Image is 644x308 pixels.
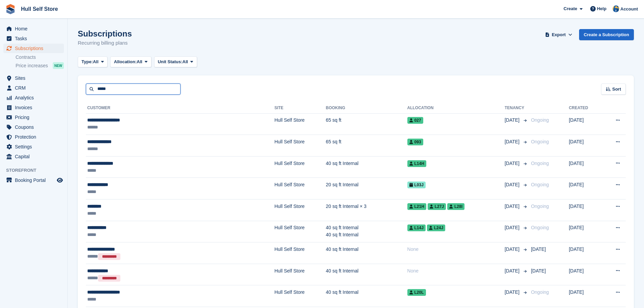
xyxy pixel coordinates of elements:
[620,6,638,13] span: Account
[531,268,546,274] span: [DATE]
[531,289,549,295] span: Ongoing
[158,58,183,65] span: Unit Status:
[326,285,407,307] td: 40 sq ft Internal
[183,58,188,65] span: All
[3,83,64,93] a: menu
[407,203,426,210] span: L21H
[428,203,446,210] span: L27J
[3,34,64,43] a: menu
[275,113,326,135] td: Hull Self Store
[505,267,521,275] span: [DATE]
[569,199,602,221] td: [DATE]
[56,176,64,184] a: Preview store
[407,139,423,145] span: 093
[110,56,151,68] button: Allocation: All
[407,182,426,188] span: L03J
[18,3,61,15] a: Hull Self Store
[569,178,602,199] td: [DATE]
[569,135,602,157] td: [DATE]
[15,113,55,122] span: Pricing
[613,5,619,12] img: Hull Self Store
[275,285,326,307] td: Hull Self Store
[544,29,574,40] button: Export
[569,113,602,135] td: [DATE]
[531,182,549,187] span: Ongoing
[505,103,528,114] th: Tenancy
[531,161,549,166] span: Ongoing
[275,178,326,199] td: Hull Self Store
[3,93,64,102] a: menu
[326,199,407,221] td: 20 sq ft Internal × 3
[6,167,67,174] span: Storefront
[3,132,64,142] a: menu
[15,24,55,33] span: Home
[407,246,505,253] div: None
[447,203,464,210] span: L28I
[16,54,64,61] a: Contracts
[15,93,55,102] span: Analytics
[15,34,55,43] span: Tasks
[407,289,426,296] span: L20L
[3,73,64,83] a: menu
[326,264,407,285] td: 40 sq ft Internal
[531,204,549,209] span: Ongoing
[3,24,64,33] a: menu
[3,113,64,122] a: menu
[16,62,64,69] a: Price increases NEW
[505,181,521,188] span: [DATE]
[569,103,602,114] th: Created
[137,58,142,65] span: All
[114,58,137,65] span: Allocation:
[531,246,546,252] span: [DATE]
[15,152,55,161] span: Capital
[407,160,426,167] span: L14H
[407,103,505,114] th: Allocation
[15,175,55,185] span: Booking Portal
[15,83,55,93] span: CRM
[407,224,426,231] span: L14J
[275,221,326,242] td: Hull Self Store
[275,135,326,157] td: Hull Self Store
[597,5,606,12] span: Help
[15,122,55,132] span: Coupons
[3,142,64,151] a: menu
[275,199,326,221] td: Hull Self Store
[78,39,132,47] p: Recurring billing plans
[81,58,93,65] span: Type:
[569,221,602,242] td: [DATE]
[569,285,602,307] td: [DATE]
[15,142,55,151] span: Settings
[569,264,602,285] td: [DATE]
[505,224,521,231] span: [DATE]
[78,29,132,38] h1: Subscriptions
[505,138,521,145] span: [DATE]
[407,267,505,275] div: None
[569,156,602,178] td: [DATE]
[531,139,549,144] span: Ongoing
[569,242,602,264] td: [DATE]
[3,122,64,132] a: menu
[16,63,48,69] span: Price increases
[154,56,197,68] button: Unit Status: All
[326,242,407,264] td: 40 sq ft Internal
[3,152,64,161] a: menu
[3,175,64,185] a: menu
[275,103,326,114] th: Site
[275,242,326,264] td: Hull Self Store
[552,31,566,38] span: Export
[326,178,407,199] td: 20 sq ft Internal
[275,264,326,285] td: Hull Self Store
[93,58,99,65] span: All
[612,86,621,93] span: Sort
[564,5,577,12] span: Create
[15,44,55,53] span: Subscriptions
[326,135,407,157] td: 65 sq ft
[78,56,108,68] button: Type: All
[326,103,407,114] th: Booking
[275,156,326,178] td: Hull Self Store
[15,103,55,112] span: Invoices
[15,132,55,142] span: Protection
[505,160,521,167] span: [DATE]
[3,44,64,53] a: menu
[407,117,423,124] span: 027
